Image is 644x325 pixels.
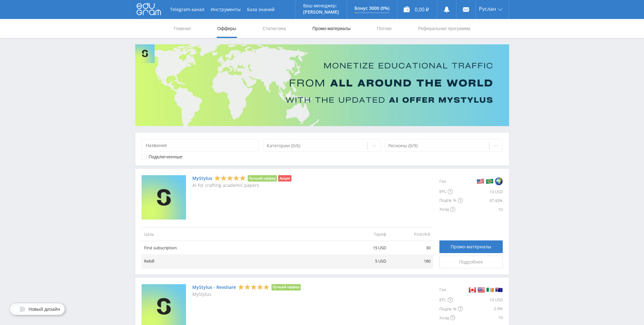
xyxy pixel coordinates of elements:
[439,296,463,304] div: EPL
[463,313,503,322] div: 10
[439,313,463,322] div: Холд
[418,19,471,38] a: Реферальная программа
[192,285,236,290] a: MyStylus - Revshare
[376,19,392,38] a: Потоки
[459,259,483,264] span: Подробнее
[262,19,287,38] a: Статистика
[217,19,237,38] a: Офферы
[149,154,182,159] div: Подключенные
[312,19,351,38] a: Промо-материалы
[463,205,503,214] div: 10
[439,205,463,214] div: Холд
[479,6,496,11] span: Руслан
[439,284,463,296] div: Гео
[344,254,389,268] td: 5 USD
[451,244,491,249] span: Промо-материалы
[344,227,389,241] td: Тариф
[344,241,389,255] td: 15 USD
[354,6,389,11] p: Бонус 3000 (0%)
[439,240,503,253] a: Промо-материалы
[463,187,503,196] div: 13 USD
[29,307,60,312] span: Новый дизайн
[173,19,191,38] a: Главная
[439,187,463,196] div: EPL
[389,227,433,241] td: Postclick
[248,175,277,182] li: Лучший оффер
[463,296,503,304] div: 10 USD
[439,196,463,205] div: Подтв. %
[142,241,344,255] td: First subscription
[271,284,301,290] li: Лучший оффер
[135,44,509,126] img: Banner
[439,175,463,187] div: Гео
[278,175,291,182] li: Акция
[214,175,246,182] div: 5 Stars
[142,254,344,268] td: Rebill
[142,175,186,220] img: MyStylus
[463,196,503,205] div: 97.43%
[303,10,339,15] p: [PERSON_NAME]
[192,183,291,188] p: AI for crafting academic papers
[389,254,433,268] td: 180
[439,256,503,268] a: Подробнее
[192,292,301,297] p: MyStylus
[463,304,503,313] div: 2.9%
[439,304,463,313] div: Подтв. %
[389,241,433,255] td: 30
[142,139,259,152] input: Название
[192,176,212,181] a: MyStylus
[142,227,344,241] td: Цель
[303,3,339,8] p: Ваш менеджер:
[238,284,270,290] div: 5 Stars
